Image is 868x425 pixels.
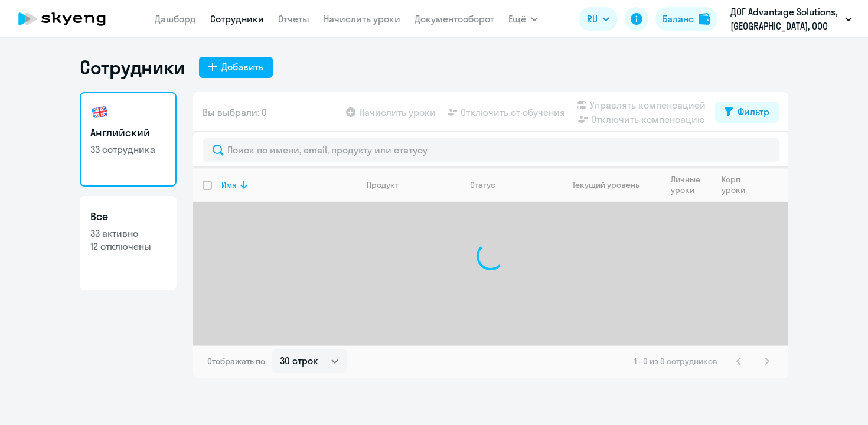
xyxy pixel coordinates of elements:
p: 33 активно [90,227,166,240]
a: Сотрудники [210,13,264,25]
div: Текущий уровень [561,179,661,190]
a: Английский33 сотрудника [80,92,177,187]
h3: Все [90,209,166,224]
p: ДОГ Advantage Solutions, [GEOGRAPHIC_DATA], ООО [730,5,840,33]
div: Продукт [367,179,399,190]
input: Поиск по имени, email, продукту или статусу [203,138,779,162]
div: Текущий уровень [572,179,639,190]
p: 12 отключены [90,240,166,253]
span: Вы выбрали: 0 [203,105,267,119]
div: Статус [470,179,495,190]
button: Ещё [508,7,538,31]
span: Ещё [508,12,526,26]
p: 33 сотрудника [90,143,166,156]
div: Имя [221,179,357,190]
div: Добавить [221,60,263,74]
div: Имя [221,179,237,190]
a: Все33 активно12 отключены [80,196,177,290]
span: RU [587,12,598,26]
button: ДОГ Advantage Solutions, [GEOGRAPHIC_DATA], ООО [725,5,858,33]
span: 1 - 0 из 0 сотрудников [634,356,717,367]
a: Начислить уроки [324,13,400,25]
div: Фильтр [738,104,769,119]
span: Отображать по: [207,356,267,367]
img: balance [699,13,710,25]
h3: Английский [90,125,166,140]
a: Отчеты [278,13,309,25]
button: Фильтр [715,102,779,123]
button: Добавить [199,57,273,78]
div: Корп. уроки [722,174,755,195]
div: Баланс [663,12,694,26]
a: Дашборд [155,13,196,25]
a: Документооборот [415,13,494,25]
button: RU [579,7,618,31]
img: english [90,103,109,122]
button: Балансbalance [655,7,717,31]
div: Личные уроки [671,174,712,195]
h1: Сотрудники [80,55,185,79]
